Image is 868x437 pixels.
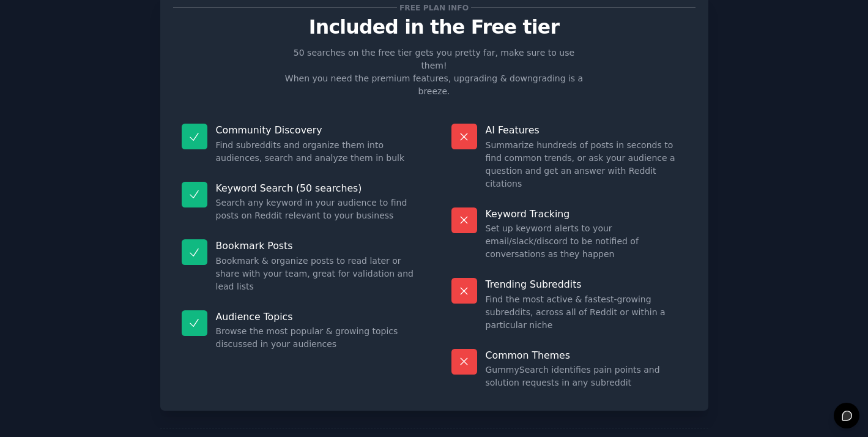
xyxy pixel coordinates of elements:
[486,364,687,389] dd: GummySearch identifies pain points and solution requests in any subreddit
[486,124,687,136] p: AI Features
[216,239,417,252] p: Bookmark Posts
[216,196,417,222] dd: Search any keyword in your audience to find posts on Reddit relevant to your business
[486,349,687,362] p: Common Themes
[216,310,417,323] p: Audience Topics
[486,222,687,261] dd: Set up keyword alerts to your email/slack/discord to be notified of conversations as they happen
[486,139,687,190] dd: Summarize hundreds of posts in seconds to find common trends, or ask your audience a question and...
[280,47,588,98] p: 50 searches on the free tier gets you pretty far, make sure to use them! When you need the premiu...
[216,139,417,165] dd: Find subreddits and organize them into audiences, search and analyze them in bulk
[216,182,417,195] p: Keyword Search (50 searches)
[486,293,687,332] dd: Find the most active & fastest-growing subreddits, across all of Reddit or within a particular niche
[216,325,417,351] dd: Browse the most popular & growing topics discussed in your audiences
[216,255,417,293] dd: Bookmark & organize posts to read later or share with your team, great for validation and lead lists
[486,278,687,291] p: Trending Subreddits
[486,207,687,220] p: Keyword Tracking
[397,1,470,14] span: Free plan info
[216,124,417,136] p: Community Discovery
[173,17,696,38] p: Included in the Free tier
